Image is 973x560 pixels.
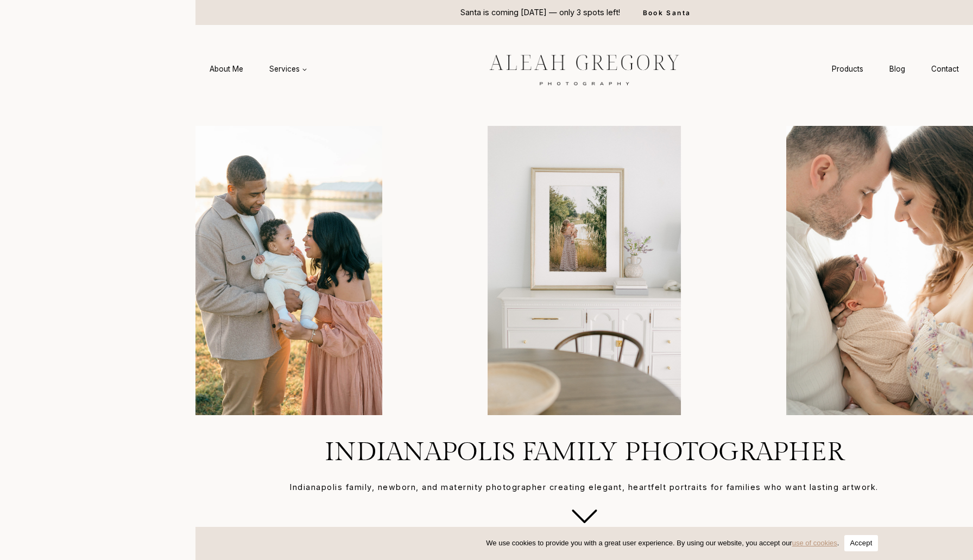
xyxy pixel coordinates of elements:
[460,7,620,18] p: Santa is coming [DATE] — only 3 spots left!
[222,481,947,493] p: Indianapolis family, newborn, and maternity photographer creating elegant, heartfelt portraits fo...
[197,59,256,79] a: About Me
[269,63,307,74] span: Services
[256,59,320,79] a: Services
[486,538,839,549] span: We use cookies to provide you with a great user experience. By using our website, you accept our .
[439,126,729,415] li: 2 of 4
[819,59,876,79] a: Products
[792,539,837,547] a: use of cookies
[819,59,972,79] nav: Secondary
[141,126,431,415] img: Family enjoying a sunny day by the lake.
[141,126,431,415] li: 1 of 4
[844,535,877,551] button: Accept
[876,59,918,79] a: Blog
[197,59,320,79] nav: Primary
[439,126,729,415] img: mom and baby in custom frame
[462,46,706,92] img: aleah gregory logo
[918,59,972,79] a: Contact
[222,437,947,468] h1: Indianapolis Family Photographer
